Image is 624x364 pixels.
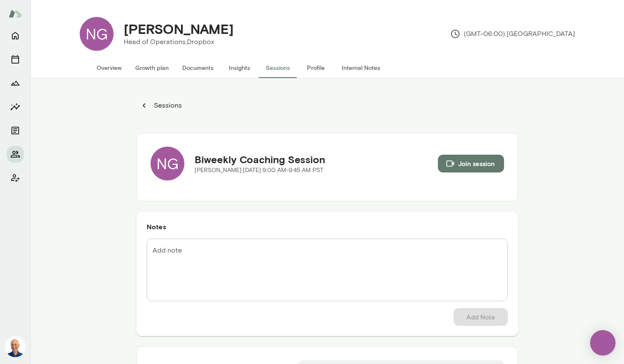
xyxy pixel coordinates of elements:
[90,58,128,78] button: Overview
[7,169,24,186] button: Client app
[220,58,259,78] button: Insights
[136,97,187,114] button: Sessions
[7,27,24,44] button: Home
[438,155,504,172] button: Join session
[297,58,335,78] button: Profile
[5,337,25,357] img: Mark Lazen
[150,147,184,181] div: NG
[7,51,24,68] button: Sessions
[7,122,24,139] button: Documents
[80,17,114,51] div: NG
[147,222,508,232] h6: Notes
[259,58,297,78] button: Sessions
[152,100,182,111] p: Sessions
[175,58,220,78] button: Documents
[195,153,325,166] h5: Biweekly Coaching Session
[335,58,387,78] button: Internal Notes
[124,37,234,47] p: Head of Operations, Dropbox
[124,21,234,37] h4: [PERSON_NAME]
[8,6,22,22] img: Mento
[450,29,575,39] p: (GMT-06:00) [GEOGRAPHIC_DATA]
[128,58,175,78] button: Growth plan
[7,146,24,163] button: Members
[7,98,24,115] button: Insights
[195,166,325,175] p: [PERSON_NAME] · [DATE] · 9:00 AM-9:45 AM PST
[7,75,24,92] button: Growth Plan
